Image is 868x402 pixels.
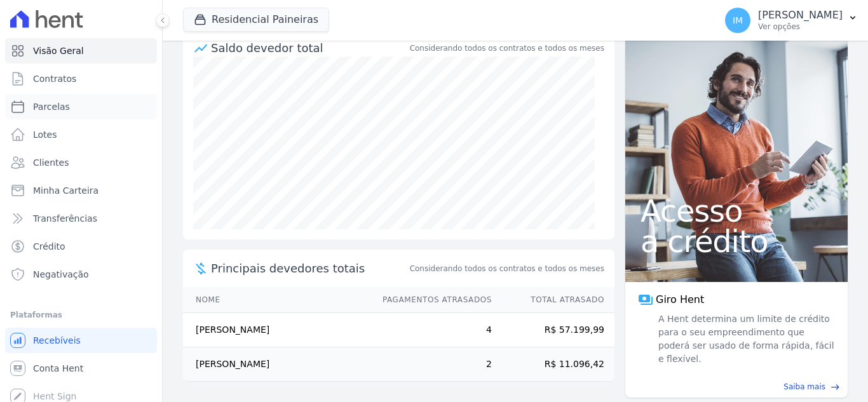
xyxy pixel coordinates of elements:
[33,362,83,375] span: Conta Hent
[5,38,157,64] a: Visão Geral
[33,240,65,253] span: Crédito
[492,313,614,347] td: R$ 57.199,99
[370,347,492,382] td: 2
[831,382,840,392] span: east
[656,312,835,366] span: A Hent determina um limite de crédito para o seu empreendimento que poderá ser usado de forma ráp...
[33,184,98,197] span: Minha Carteira
[5,66,157,91] a: Contratos
[183,347,370,382] td: [PERSON_NAME]
[5,234,157,259] a: Crédito
[5,262,157,287] a: Negativação
[5,94,157,119] a: Parcelas
[5,122,157,147] a: Lotes
[5,328,157,353] a: Recebíveis
[715,3,868,38] button: IM [PERSON_NAME] Ver opções
[183,287,370,313] th: Nome
[33,268,89,281] span: Negativação
[33,100,70,113] span: Parcelas
[183,313,370,347] td: [PERSON_NAME]
[211,260,407,277] span: Principais devedores totais
[656,292,704,307] span: Giro Hent
[733,16,743,25] span: IM
[370,287,492,313] th: Pagamentos Atrasados
[5,178,157,203] a: Minha Carteira
[633,381,840,392] a: Saiba mais east
[641,226,832,257] span: a crédito
[492,347,614,382] td: R$ 11.096,42
[33,72,76,85] span: Contratos
[5,356,157,381] a: Conta Hent
[5,150,157,175] a: Clientes
[33,334,81,347] span: Recebíveis
[211,39,407,57] div: Saldo devedor total
[641,196,832,226] span: Acesso
[183,8,329,32] button: Residencial Paineiras
[758,9,843,22] p: [PERSON_NAME]
[410,43,604,54] div: Considerando todos os contratos e todos os meses
[5,206,157,231] a: Transferências
[410,263,604,274] span: Considerando todos os contratos e todos os meses
[33,128,57,141] span: Lotes
[33,156,69,169] span: Clientes
[492,287,614,313] th: Total Atrasado
[370,313,492,347] td: 4
[33,212,97,225] span: Transferências
[33,44,84,57] span: Visão Geral
[10,307,152,323] div: Plataformas
[783,381,825,392] span: Saiba mais
[758,22,843,32] p: Ver opções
